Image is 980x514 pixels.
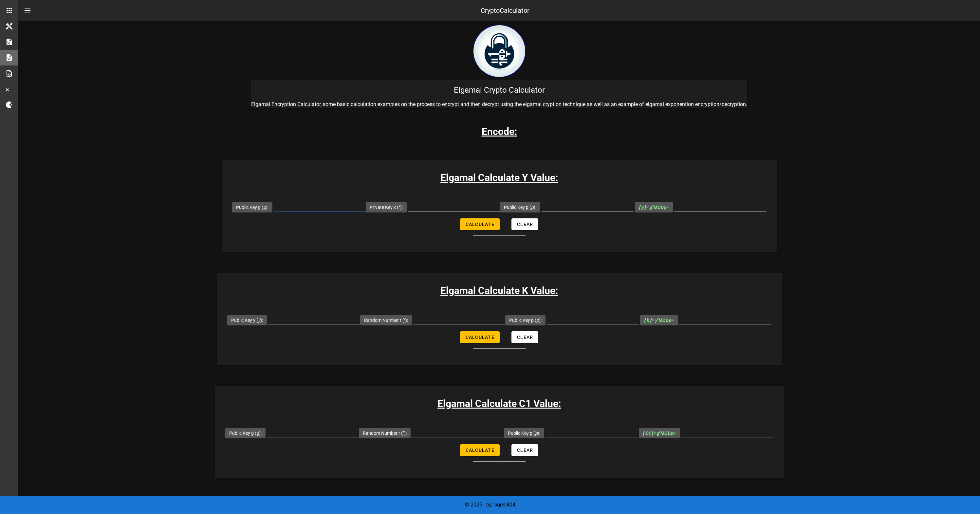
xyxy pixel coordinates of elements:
h3: Elgamal Calculate Y Value: [222,170,777,185]
i: g [263,205,266,210]
i: p [669,318,671,323]
sup: r [657,317,658,321]
span: Clear [517,448,533,453]
sup: r [403,430,404,434]
label: Private Key x ( ): [370,204,403,211]
i: p [536,318,539,323]
label: Public Key g ( ): [236,204,268,211]
span: Clear [517,335,533,340]
button: Clear [511,444,538,456]
span: © 2025 - by: sqeel404 [465,502,515,508]
h3: Elgamal Calculate C1 Value: [215,396,784,411]
div: Elgamal Crypto Calculator [251,80,747,101]
h3: Encode: [482,124,517,139]
img: encryption logo [473,25,526,77]
i: p [671,431,673,436]
label: Public Key p ( ): [509,317,542,323]
button: Clear [511,218,538,230]
i: = g [643,431,660,436]
span: MOD = [643,431,676,436]
button: nav-menu-toggle [20,3,35,18]
a: home [473,72,526,79]
sup: x [652,204,654,208]
button: Clear [511,331,538,343]
label: Public Key p ( ): [504,204,536,211]
span: MOD = [639,205,669,210]
i: y [258,318,260,323]
i: g [256,431,259,436]
b: [ y ] [639,205,646,210]
i: p [664,205,666,210]
p: Elgamal Encryption Calculator, some basic calculation examples on the process to encrypt and then... [251,101,747,108]
span: Calculate [465,448,494,453]
sup: x [398,204,400,208]
span: Calculate [465,335,494,340]
button: Calculate [460,218,500,230]
button: Calculate [460,444,500,456]
h3: Elgamal Calculate K Value: [217,283,782,298]
span: MOD = [644,318,674,323]
label: Random Number r ( ): [363,430,407,436]
i: p [535,431,538,436]
div: CryptoCalculator [481,6,529,15]
sup: r [404,317,405,321]
span: Calculate [465,222,494,227]
button: Calculate [460,331,500,343]
i: = y [644,318,658,323]
i: p [531,205,534,210]
label: Public Key g ( ): [229,430,262,436]
label: Random Number r ( ): [364,317,408,323]
b: [ k ] [644,318,651,323]
i: = g [639,205,654,210]
label: Public Key p ( ): [508,430,540,436]
b: [ C1 ] [643,431,653,436]
span: Clear [517,222,533,227]
label: Public Key y ( ): [231,317,263,323]
sup: r [659,430,660,434]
